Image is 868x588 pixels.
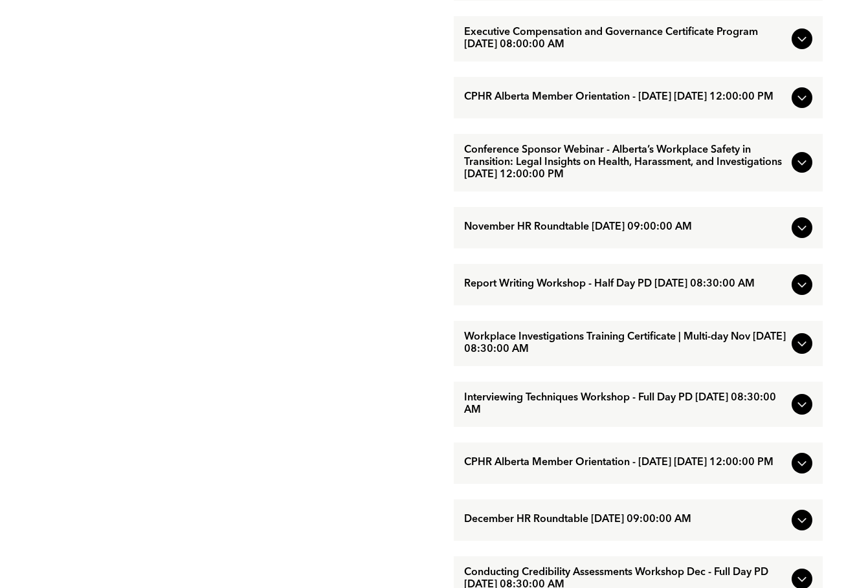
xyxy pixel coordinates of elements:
span: Executive Compensation and Governance Certificate Program [DATE] 08:00:00 AM [464,27,786,51]
span: Report Writing Workshop - Half Day PD [DATE] 08:30:00 AM [464,278,786,290]
span: Workplace Investigations Training Certificate | Multi-day Nov [DATE] 08:30:00 AM [464,331,786,356]
span: December HR Roundtable [DATE] 09:00:00 AM [464,514,786,526]
span: CPHR Alberta Member Orientation - [DATE] [DATE] 12:00:00 PM [464,457,786,469]
span: CPHR Alberta Member Orientation - [DATE] [DATE] 12:00:00 PM [464,91,786,103]
span: Conference Sponsor Webinar - Alberta’s Workplace Safety in Transition: Legal Insights on Health, ... [464,144,786,181]
span: November HR Roundtable [DATE] 09:00:00 AM [464,221,786,234]
span: Interviewing Techniques Workshop - Full Day PD [DATE] 08:30:00 AM [464,392,786,417]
